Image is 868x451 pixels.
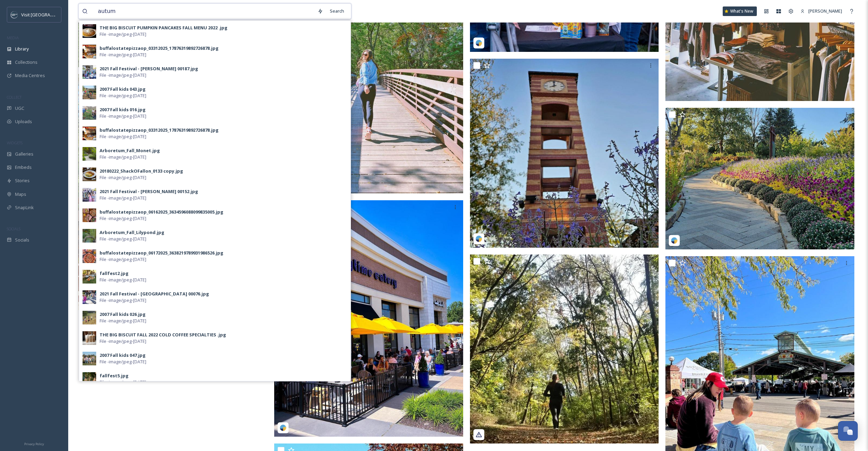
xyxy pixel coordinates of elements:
[100,332,226,338] div: THE BIG BISCUIT FALL 2022 COLD COFFEE SPECIALTIES .jpg
[100,195,146,201] span: File - image/jpeg - [DATE]
[100,379,146,385] span: File - image/jpeg - [DATE]
[83,127,96,140] img: 48072f52-26cc-4941-a4d8-0b0d42e9eaa2.jpg
[723,6,757,16] a: What's New
[100,338,146,345] span: File - image/jpeg - [DATE]
[83,24,96,38] img: a510a63a-3023-4326-987c-0f29e521a304.jpg
[100,297,146,304] span: File - image/jpeg - [DATE]
[21,11,74,18] span: Visit [GEOGRAPHIC_DATA]
[94,4,314,19] input: Search your library
[15,105,24,112] span: UGC
[100,311,146,318] div: 2007 Fall kids 026.jpg
[100,229,164,236] div: Arboretum_Fall_Lilypond.jpg
[15,177,30,184] span: Stories
[100,209,223,215] div: buffalostatepizzaop_06162025_3634596088099835005.jpg
[100,66,198,72] div: 2021 Fall Festival - [PERSON_NAME] 00187.jpg
[100,188,198,195] div: 2021 Fall Festival - [PERSON_NAME] 00152.jpg
[100,291,209,297] div: 2021 Fall Festival - [GEOGRAPHIC_DATA] 00076.jpg
[671,237,678,244] img: snapsea-logo.png
[83,311,96,324] img: fde3a8d6-5b12-448a-8108-deb851d9bbff.jpg
[100,45,219,52] div: buffalostatepizzaop_03312025_17876319892726878.jpg
[15,237,29,243] span: Socials
[100,168,183,174] div: 20180222_ShackOFallon_0133 copy.jpg
[11,11,18,18] img: c3es6xdrejuflcaqpovn.png
[83,45,96,58] img: b85c5657-e86c-4439-8cb5-e8618a485f57.jpg
[665,108,854,250] img: oparboretum_03312025_18067901023393292.jpg
[808,8,842,14] span: [PERSON_NAME]
[797,4,845,18] a: [PERSON_NAME]
[100,236,146,242] span: File - image/jpeg - [DATE]
[83,86,96,99] img: af7d8760-af0b-47a9-86a7-a2f2b10e6941.jpg
[15,164,32,171] span: Embeds
[15,204,34,211] span: SnapLink
[100,113,146,119] span: File - image/jpeg - [DATE]
[326,4,348,18] div: Search
[83,147,96,161] img: 2388d7f1-136d-4a40-8cfe-9da8b4140ebb.jpg
[100,318,146,324] span: File - image/jpeg - [DATE]
[15,151,33,157] span: Galleries
[100,147,160,154] div: Arboretum_Fall_Monet.jpg
[83,168,96,181] img: 5ec0d665-33b7-4a78-8224-1a9fda595064.jpg
[100,270,129,277] div: fallfest2.jpg
[83,331,96,345] img: 0d34285b-1166-480b-9156-051af15ced22.jpg
[100,373,129,379] div: fallfest5.jpg
[7,94,21,100] span: COLLECT
[100,133,146,140] span: File - image/jpeg - [DATE]
[470,254,659,443] img: sherunskc_03312025_17870043610484674.jpg
[838,421,858,441] button: Open Chat
[475,235,482,242] img: snapsea-logo.png
[100,86,146,92] div: 2007 Fall kids 043.jpg
[83,65,96,79] img: b5ff4dfd-5836-49e7-bdc2-2d457b956ad9.jpg
[100,174,146,181] span: File - image/jpeg - [DATE]
[15,46,29,52] span: Library
[83,188,96,202] img: 45d9f078-789f-4dba-ac82-4d7c8a0eae69.jpg
[83,270,96,283] img: 52d76aea-ccef-4fc1-a0e5-74a0dbf8e339.jpg
[83,352,96,365] img: 7e194f12-ef91-4e12-b38c-ad2f70729c7b.jpg
[100,72,146,78] span: File - image/jpeg - [DATE]
[24,439,44,448] a: Privacy Policy
[470,59,659,248] img: artistkcmo_03312025_17935995011740149.jpg
[15,118,32,125] span: Uploads
[100,106,146,113] div: 2007 Fall kids 016.jpg
[100,92,146,99] span: File - image/jpeg - [DATE]
[280,424,286,431] img: snapsea-logo.png
[100,52,146,58] span: File - image/jpeg - [DATE]
[100,127,219,133] div: buffalostatepizzaop_03312025_17876319892726878.jpg
[15,72,45,79] span: Media Centres
[7,226,20,231] span: SOCIALS
[83,249,96,263] img: 2e3ea3a3-d380-47bf-bbf5-d271ad387e16.jpg
[7,140,23,145] span: WIDGETS
[100,359,146,365] span: File - image/jpeg - [DATE]
[78,74,267,310] img: healthybunhead_03312025_17915697715366475.jpg
[100,256,146,263] span: File - image/jpeg - [DATE]
[100,25,227,31] div: THE BIG BISCUIT PUMPKIN PANCAKES FALL MENU 2022 .jpg
[15,191,26,198] span: Maps
[100,154,146,160] span: File - image/jpeg - [DATE]
[100,352,146,359] div: 2007 Fall kids 047.jpg
[83,290,96,304] img: 98d51842-f799-46d0-b589-45112fdaaa36.jpg
[100,31,146,38] span: File - image/jpeg - [DATE]
[83,208,96,222] img: 16857729-9700-48ae-9e30-73b796afa779.jpg
[83,106,96,120] img: 97b965f3-1c8e-44db-a14c-6739575da946.jpg
[100,277,146,283] span: File - image/jpeg - [DATE]
[83,372,96,386] img: 8d183f17-fa22-4a70-8844-5f72782ce325.jpg
[100,250,223,256] div: buffalostatepizzaop_06172025_3638219789931986526.jpg
[100,215,146,222] span: File - image/jpeg - [DATE]
[24,442,44,446] span: Privacy Policy
[83,229,96,243] img: 6914d19c-6705-4e82-996c-ebd21f968fc8.jpg
[15,59,38,66] span: Collections
[274,200,463,437] img: kansascitybucketlist_03312025_18191247748282883.jpg
[7,35,19,40] span: MEDIA
[475,40,482,46] img: snapsea-logo.png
